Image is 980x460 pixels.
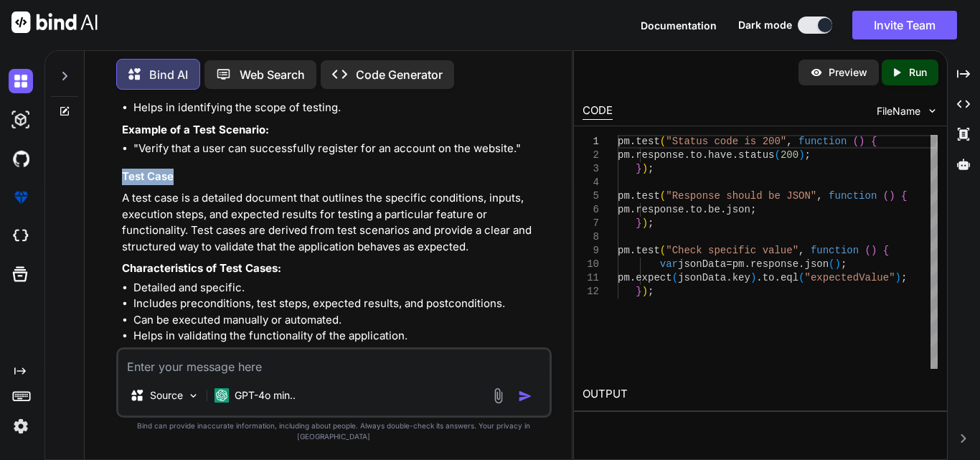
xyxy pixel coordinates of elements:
[583,103,613,120] div: CODE
[648,217,654,229] span: ;
[583,189,599,203] div: 5
[883,245,889,256] span: {
[9,108,33,132] img: darkAi-studio
[235,388,296,403] p: GPT-4o min..
[583,285,599,299] div: 12
[666,136,786,147] span: "Status code is 200"
[215,388,229,403] img: GPT-4o mini
[660,136,666,147] span: (
[720,204,726,215] span: .
[816,190,822,202] span: ,
[636,217,641,229] span: }
[641,19,717,32] span: Documentation
[618,204,630,215] span: pm
[708,149,732,161] span: have
[9,185,33,210] img: premium
[618,245,630,256] span: pm
[811,245,859,256] span: function
[798,272,804,283] span: (
[660,258,678,270] span: var
[133,328,549,344] li: Helps in validating the functionality of the application.
[574,377,947,411] h2: OUTPUT
[618,272,630,283] span: pm
[660,190,666,202] span: (
[781,272,798,283] span: eql
[871,245,877,256] span: )
[618,190,630,202] span: pm
[805,149,811,161] span: ;
[636,190,660,202] span: test
[490,388,507,404] img: attachment
[678,258,726,270] span: jsonData
[583,162,599,176] div: 3
[618,136,630,147] span: pm
[901,190,907,202] span: {
[187,390,199,402] img: Pick Models
[630,245,636,256] span: .
[583,230,599,244] div: 8
[133,100,549,116] li: Helps in identifying the scope of testing.
[852,11,957,39] button: Invite Team
[756,272,762,283] span: .
[666,190,816,202] span: "Response should be JSON"
[133,141,549,157] li: "Verify that a user can successfully register for an account on the website."
[133,312,549,329] li: Can be executed manually or automated.
[726,272,732,283] span: .
[636,245,660,256] span: test
[583,217,599,230] div: 7
[909,65,927,80] p: Run
[781,149,798,161] span: 200
[750,204,756,215] span: ;
[901,272,907,283] span: ;
[11,11,98,33] img: Bind AI
[726,204,750,215] span: json
[583,149,599,162] div: 2
[583,271,599,285] div: 11
[895,272,901,283] span: )
[122,169,549,185] h3: Test Case
[583,176,599,189] div: 4
[648,286,654,297] span: ;
[738,18,792,32] span: Dark mode
[798,149,804,161] span: )
[642,217,648,229] span: )
[648,163,654,174] span: ;
[708,204,720,215] span: be
[732,149,738,161] span: .
[690,149,702,161] span: to
[775,149,781,161] span: (
[702,204,708,215] span: .
[642,163,648,174] span: )
[763,272,775,283] span: to
[841,258,847,270] span: ;
[636,286,641,297] span: }
[926,105,938,117] img: chevron down
[9,414,33,438] img: settings
[642,286,648,297] span: )
[636,204,684,215] span: response
[871,136,877,147] span: {
[750,272,756,283] span: )
[798,258,804,270] span: .
[684,149,689,161] span: .
[356,66,443,83] p: Code Generator
[726,258,732,270] span: =
[122,261,281,275] strong: Characteristics of Test Cases:
[518,389,532,403] img: icon
[122,190,549,255] p: A test case is a detailed document that outlines the specific conditions, inputs, execution steps...
[678,272,726,283] span: jsonData
[744,258,750,270] span: .
[630,136,636,147] span: .
[805,272,895,283] span: "expectedValue"
[835,258,841,270] span: )
[630,149,636,161] span: .
[732,272,750,283] span: key
[883,190,889,202] span: (
[889,190,895,202] span: )
[583,135,599,149] div: 1
[829,258,834,270] span: (
[583,244,599,258] div: 9
[122,123,269,136] strong: Example of a Test Scenario:
[786,136,792,147] span: ,
[636,163,641,174] span: }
